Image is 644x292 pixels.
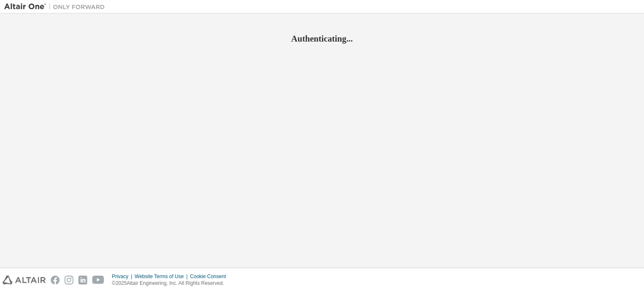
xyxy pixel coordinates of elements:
[112,273,135,280] div: Privacy
[190,273,231,280] div: Cookie Consent
[4,33,640,44] h2: Authenticating...
[135,273,190,280] div: Website Terms of Use
[51,276,60,284] img: facebook.svg
[4,3,109,11] img: Altair One
[92,276,104,284] img: youtube.svg
[112,280,231,287] p: © 2025 Altair Engineering, Inc. All Rights Reserved.
[3,276,46,284] img: altair_logo.svg
[78,276,87,284] img: linkedin.svg
[65,276,73,284] img: instagram.svg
